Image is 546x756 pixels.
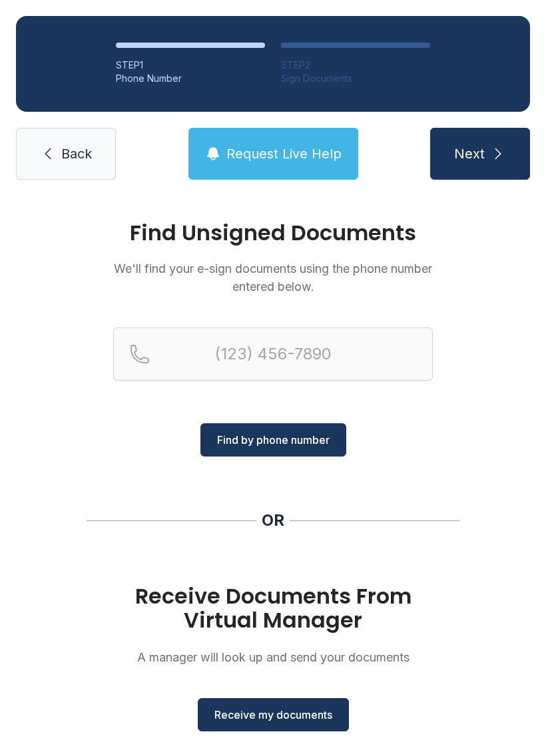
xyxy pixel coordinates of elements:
[113,222,433,244] h1: Find Unsigned Documents
[61,144,92,163] span: Back
[217,432,330,448] span: Find by phone number
[113,327,433,381] input: Reservation phone number
[113,648,433,666] p: A manager will look up and send your documents
[113,584,433,632] h1: Receive Documents From Virtual Manager
[281,59,430,72] div: STEP 2
[116,72,265,85] div: Phone Number
[454,144,485,163] span: Next
[214,707,332,723] span: Receive my documents
[116,59,265,72] div: STEP 1
[226,144,342,163] span: Request Live Help
[281,72,430,85] div: Sign Documents
[113,260,433,295] p: We'll find your e-sign documents using the phone number entered below.
[262,510,284,531] div: OR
